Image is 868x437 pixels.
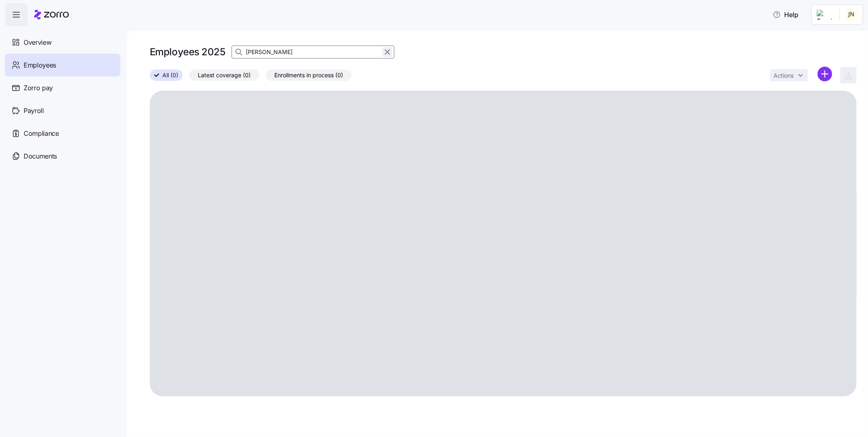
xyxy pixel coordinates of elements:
[5,31,120,54] a: Overview
[24,151,57,161] span: Documents
[24,128,59,139] span: Compliance
[818,67,832,81] svg: add icon
[150,46,225,58] h1: Employees 2025
[24,60,56,70] span: Employees
[773,10,798,20] span: Help
[845,8,858,21] img: ea2b31c6a8c0fa5d6bc893b34d6c53ce
[24,106,44,116] span: Payroll
[162,70,178,80] span: All (0)
[274,70,343,80] span: Enrollments in process (0)
[5,122,120,145] a: Compliance
[5,99,120,122] a: Payroll
[24,37,51,48] span: Overview
[770,69,808,81] button: Actions
[5,76,120,99] a: Zorro pay
[5,54,120,76] a: Employees
[766,7,805,23] button: Help
[817,10,833,20] img: Employer logo
[198,70,251,80] span: Latest coverage (0)
[5,145,120,167] a: Documents
[24,83,53,93] span: Zorro pay
[232,46,394,59] input: Search employees
[774,73,794,78] span: Actions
